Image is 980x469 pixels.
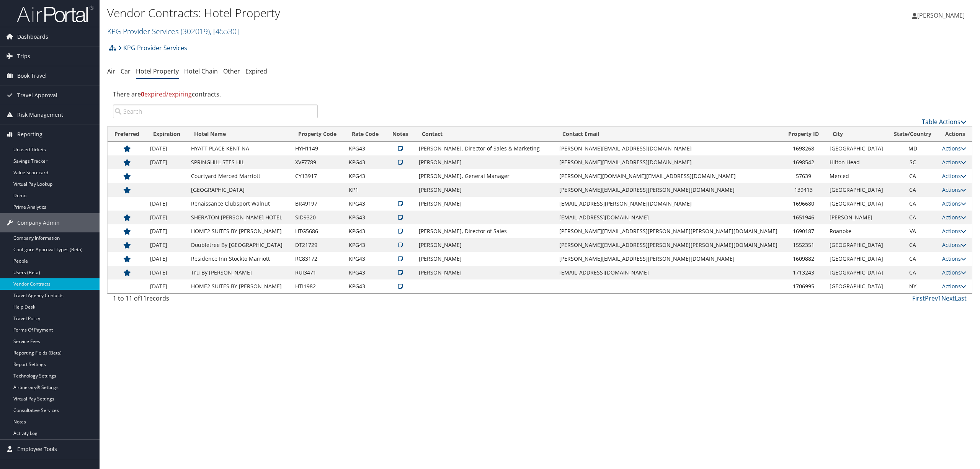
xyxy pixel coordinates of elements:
[291,279,345,293] td: HTI1982
[887,211,938,224] td: CA
[555,155,781,169] td: [PERSON_NAME][EMAIL_ADDRESS][DOMAIN_NAME]
[291,142,345,155] td: HYH1149
[415,238,555,252] td: [PERSON_NAME]
[345,142,385,155] td: KPG43
[938,294,941,302] a: 1
[146,197,187,211] td: [DATE]
[887,169,938,183] td: CA
[121,67,131,75] a: Car
[942,186,966,193] a: Actions
[415,169,555,183] td: [PERSON_NAME], General Manager
[17,125,42,144] span: Reporting
[291,252,345,266] td: RC83172
[415,252,555,266] td: [PERSON_NAME]
[887,279,938,293] td: NY
[887,252,938,266] td: CA
[187,197,291,211] td: Renaissance Clubsport Walnut
[146,224,187,238] td: [DATE]
[187,238,291,252] td: Doubletree By [GEOGRAPHIC_DATA]
[555,127,781,142] th: Contact Email: activate to sort column ascending
[942,214,966,221] a: Actions
[146,155,187,169] td: [DATE]
[826,252,887,266] td: [GEOGRAPHIC_DATA]
[187,266,291,279] td: Tru By [PERSON_NAME]
[781,183,826,197] td: 139413
[555,252,781,266] td: [PERSON_NAME][EMAIL_ADDRESS][PERSON_NAME][DOMAIN_NAME]
[826,197,887,211] td: [GEOGRAPHIC_DATA]
[942,255,966,262] a: Actions
[17,47,30,66] span: Trips
[781,238,826,252] td: 1552351
[17,5,93,23] img: airportal-logo.png
[187,127,291,142] th: Hotel Name: activate to sort column ascending
[781,197,826,211] td: 1696680
[107,67,115,75] a: Air
[146,238,187,252] td: [DATE]
[781,279,826,293] td: 1706995
[917,11,965,20] span: [PERSON_NAME]
[146,266,187,279] td: [DATE]
[17,66,47,85] span: Book Travel
[345,279,385,293] td: KPG43
[415,183,555,197] td: [PERSON_NAME]
[345,169,385,183] td: KPG43
[17,86,57,105] span: Travel Approval
[187,142,291,155] td: HYATT PLACE KENT NA
[345,155,385,169] td: KPG43
[146,279,187,293] td: [DATE]
[345,197,385,211] td: KPG43
[826,211,887,224] td: [PERSON_NAME]
[17,213,60,232] span: Company Admin
[887,197,938,211] td: CA
[781,142,826,155] td: 1698268
[187,211,291,224] td: SHERATON [PERSON_NAME] HOTEL
[107,26,239,36] a: KPG Provider Services
[140,294,147,302] span: 11
[136,67,179,75] a: Hotel Property
[887,183,938,197] td: CA
[245,67,267,75] a: Expired
[912,4,972,27] a: [PERSON_NAME]
[912,294,925,302] a: First
[887,142,938,155] td: MD
[826,279,887,293] td: [GEOGRAPHIC_DATA]
[555,266,781,279] td: [EMAIL_ADDRESS][DOMAIN_NAME]
[415,155,555,169] td: [PERSON_NAME]
[555,197,781,211] td: [EMAIL_ADDRESS][PERSON_NAME][DOMAIN_NAME]
[555,211,781,224] td: [EMAIL_ADDRESS][DOMAIN_NAME]
[826,183,887,197] td: [GEOGRAPHIC_DATA]
[291,155,345,169] td: XVF7789
[187,169,291,183] td: Courtyard Merced Marriott
[146,127,187,142] th: Expiration: activate to sort column ascending
[113,105,318,118] input: Search
[291,197,345,211] td: BR49197
[942,269,966,276] a: Actions
[887,127,938,142] th: State/Country: activate to sort column ascending
[887,238,938,252] td: CA
[415,224,555,238] td: [PERSON_NAME], Director of Sales
[118,40,187,56] a: KPG Provider Services
[826,155,887,169] td: Hilton Head
[345,252,385,266] td: KPG43
[925,294,938,302] a: Prev
[181,26,210,36] span: ( 302019 )
[942,241,966,248] a: Actions
[187,279,291,293] td: HOME2 SUITES BY [PERSON_NAME]
[385,127,415,142] th: Notes: activate to sort column ascending
[107,84,972,105] div: There are contracts.
[781,211,826,224] td: 1651946
[345,127,385,142] th: Rate Code: activate to sort column ascending
[922,118,967,126] a: Table Actions
[210,26,239,36] span: , [ 45530 ]
[942,283,966,290] a: Actions
[826,224,887,238] td: Roanoke
[345,211,385,224] td: KPG43
[107,5,684,21] h1: Vendor Contracts: Hotel Property
[17,105,63,124] span: Risk Management
[887,266,938,279] td: CA
[113,294,318,307] div: 1 to 11 of records
[955,294,967,302] a: Last
[826,169,887,183] td: Merced
[555,169,781,183] td: [PERSON_NAME][DOMAIN_NAME][EMAIL_ADDRESS][DOMAIN_NAME]
[415,197,555,211] td: [PERSON_NAME]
